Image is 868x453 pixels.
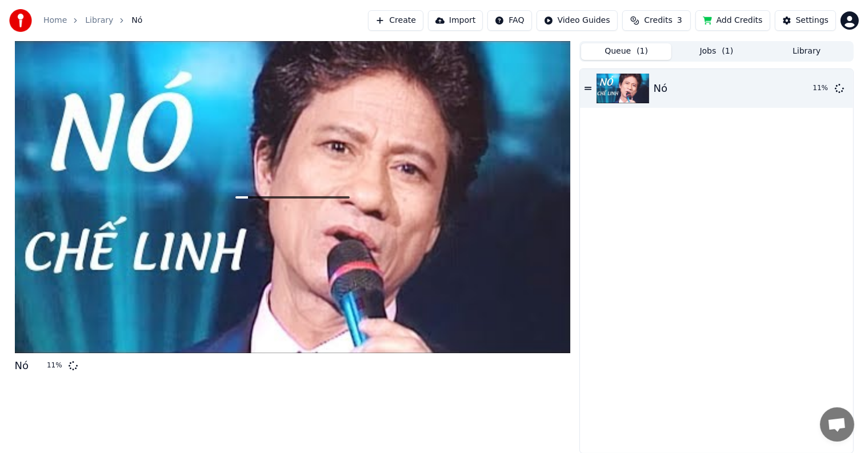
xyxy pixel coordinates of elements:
a: Home [43,15,67,26]
div: Nó [654,80,667,96]
nav: breadcrumb [43,15,142,26]
div: Nó [15,358,29,374]
div: 11 % [47,361,64,370]
div: Open chat [820,407,854,442]
button: Import [428,10,483,31]
span: 3 [677,15,682,26]
button: Settings [775,10,836,31]
button: Queue [581,43,671,60]
button: FAQ [487,10,531,31]
img: youka [9,9,32,32]
div: 11 % [813,84,830,93]
a: Library [85,15,113,26]
button: Library [762,43,852,60]
span: Nó [131,15,142,26]
button: Credits3 [622,10,691,31]
span: ( 1 ) [722,46,733,57]
button: Jobs [671,43,762,60]
button: Create [368,10,423,31]
button: Add Credits [695,10,770,31]
div: Settings [796,15,829,26]
span: Credits [644,15,672,26]
span: ( 1 ) [637,46,648,57]
button: Video Guides [537,10,618,31]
